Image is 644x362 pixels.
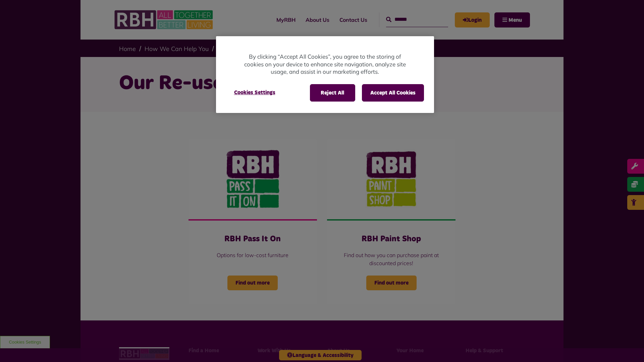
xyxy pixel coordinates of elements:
[226,84,283,101] button: Cookies Settings
[243,53,407,76] p: By clicking “Accept All Cookies”, you agree to the storing of cookies on your device to enhance s...
[310,84,355,102] button: Reject All
[216,36,434,113] div: Privacy
[216,36,434,113] div: Cookie banner
[362,84,424,102] button: Accept All Cookies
